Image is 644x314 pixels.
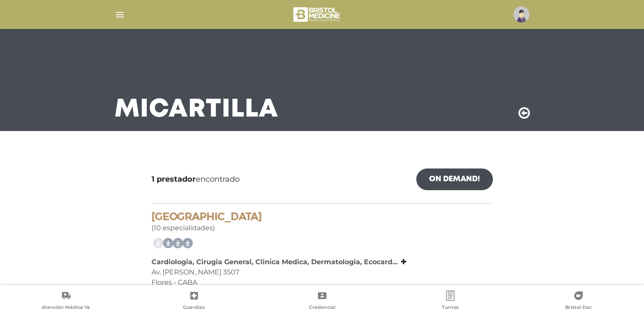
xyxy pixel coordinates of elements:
[292,4,343,25] img: bristol-medicine-blanco.png
[309,304,335,312] span: Credencial
[514,291,642,312] a: Bristol Doc
[416,168,493,190] a: On Demand!
[183,304,205,312] span: Guardias
[114,9,125,20] img: Cober_menu-lines-white.svg
[2,291,130,312] a: Atención Médica Ya
[258,291,386,312] a: Credencial
[152,211,493,223] h4: [GEOGRAPHIC_DATA]
[442,304,459,312] span: Turnos
[152,277,493,288] div: Flores - CABA
[513,6,530,23] img: profile-placeholder.svg
[565,304,592,312] span: Bristol Doc
[152,211,493,233] div: (10 especialidades)
[42,304,90,312] span: Atención Médica Ya
[152,267,493,277] div: Av. [PERSON_NAME] 3507
[130,291,258,312] a: Guardias
[114,99,278,121] h3: Mi Cartilla
[152,174,240,185] span: encontrado
[152,258,398,266] b: Cardiologia, Cirugia General, Clinica Medica, Dermatologia, Ecocard...
[152,174,196,184] b: 1 prestador
[386,291,514,312] a: Turnos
